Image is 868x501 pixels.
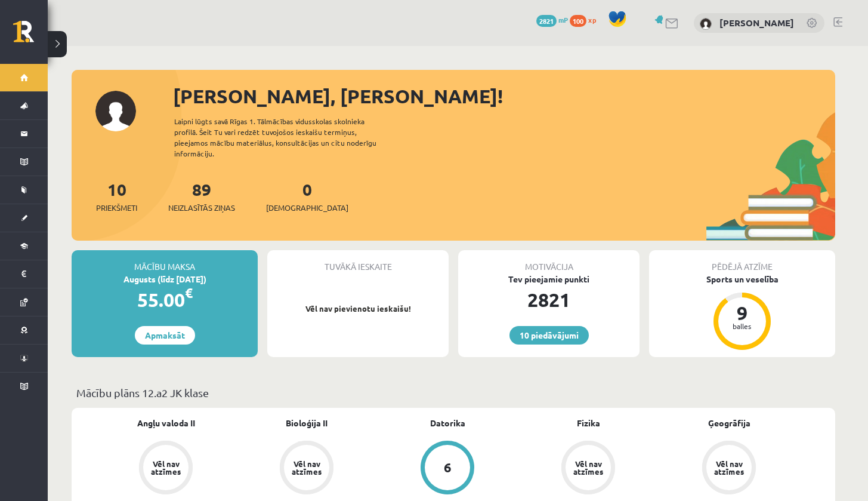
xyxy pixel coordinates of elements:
[444,461,452,474] div: 6
[173,82,835,110] div: [PERSON_NAME], [PERSON_NAME]!
[72,273,258,285] div: Augusts (līdz [DATE])
[572,460,605,475] div: Vēl nav atzīmes
[168,179,235,214] a: 89Neizlasītās ziņas
[724,322,760,330] div: balles
[290,460,323,475] div: Vēl nav atzīmes
[168,202,235,214] span: Neizlasītās ziņas
[76,385,830,401] p: Mācību plāns 12.a2 JK klase
[649,273,835,352] a: Sports un veselība 9 balles
[577,417,600,429] a: Fizika
[536,15,568,24] a: 2821 mP
[72,285,258,314] div: 55.00
[149,460,183,475] div: Vēl nav atzīmes
[266,179,348,214] a: 0[DEMOGRAPHIC_DATA]
[558,15,568,24] span: mP
[267,250,449,273] div: Tuvākā ieskaite
[273,303,443,315] p: Vēl nav pievienotu ieskaišu!
[509,326,589,345] a: 10 piedāvājumi
[649,250,835,273] div: Pēdējā atzīme
[377,441,518,497] a: 6
[95,441,236,497] a: Vēl nav atzīmes
[96,179,137,214] a: 10Priekšmeti
[174,116,397,159] div: Laipni lūgts savā Rīgas 1. Tālmācības vidusskolas skolnieka profilā. Šeit Tu vari redzēt tuvojošo...
[185,284,193,302] span: €
[458,285,640,314] div: 2821
[135,326,195,345] a: Apmaksāt
[430,417,465,429] a: Datorika
[72,250,258,273] div: Mācību maksa
[286,417,328,429] a: Bioloģija II
[536,15,557,27] span: 2821
[266,202,348,214] span: [DEMOGRAPHIC_DATA]
[13,21,48,51] a: Rīgas 1. Tālmācības vidusskola
[712,460,746,475] div: Vēl nav atzīmes
[458,250,640,273] div: Motivācija
[649,273,835,285] div: Sports un veselība
[236,441,377,497] a: Vēl nav atzīmes
[96,202,137,214] span: Priekšmeti
[588,15,596,24] span: xp
[719,17,794,29] a: [PERSON_NAME]
[570,15,602,24] a: 100 xp
[708,417,750,429] a: Ģeogrāfija
[518,441,659,497] a: Vēl nav atzīmes
[659,441,799,497] a: Vēl nav atzīmes
[458,273,640,285] div: Tev pieejamie punkti
[137,417,195,429] a: Angļu valoda II
[570,15,586,27] span: 100
[700,18,712,30] img: Marta Tīde
[724,303,760,322] div: 9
